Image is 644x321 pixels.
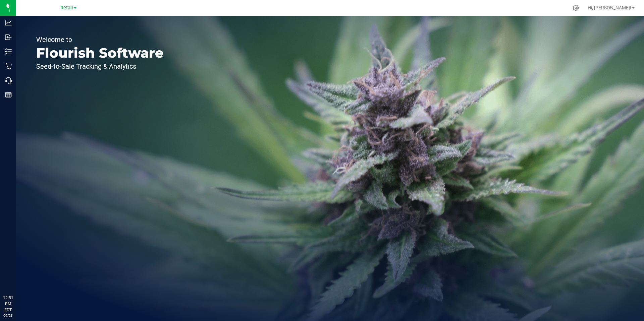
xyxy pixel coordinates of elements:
span: Retail [60,5,73,11]
inline-svg: Inbound [5,34,12,41]
inline-svg: Reports [5,91,12,98]
p: Flourish Software [36,46,164,60]
inline-svg: Analytics [5,19,12,26]
p: 09/23 [3,313,13,318]
inline-svg: Retail [5,63,12,69]
inline-svg: Call Center [5,77,12,84]
inline-svg: Inventory [5,48,12,55]
p: 12:51 PM EDT [3,295,13,313]
span: Hi, [PERSON_NAME]! [588,5,631,10]
p: Seed-to-Sale Tracking & Analytics [36,63,164,70]
p: Welcome to [36,36,164,43]
div: Manage settings [572,5,580,11]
